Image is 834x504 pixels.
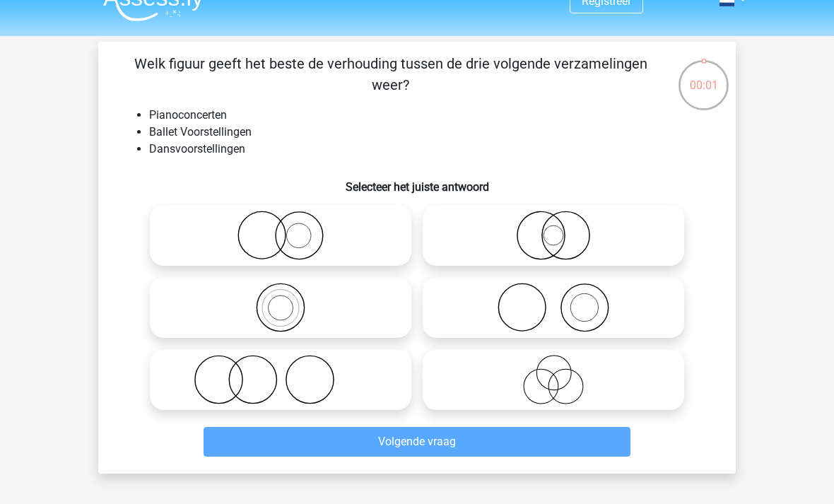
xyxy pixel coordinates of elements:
[204,427,631,457] button: Volgende vraag
[677,59,730,94] div: 00:01
[149,107,713,124] li: Pianoconcerten
[121,169,713,194] h6: Selecteer het juiste antwoord
[149,124,713,141] li: Ballet Voorstellingen
[149,141,713,158] li: Dansvoorstellingen
[121,53,660,95] p: Welk figuur geeft het beste de verhouding tussen de drie volgende verzamelingen weer?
